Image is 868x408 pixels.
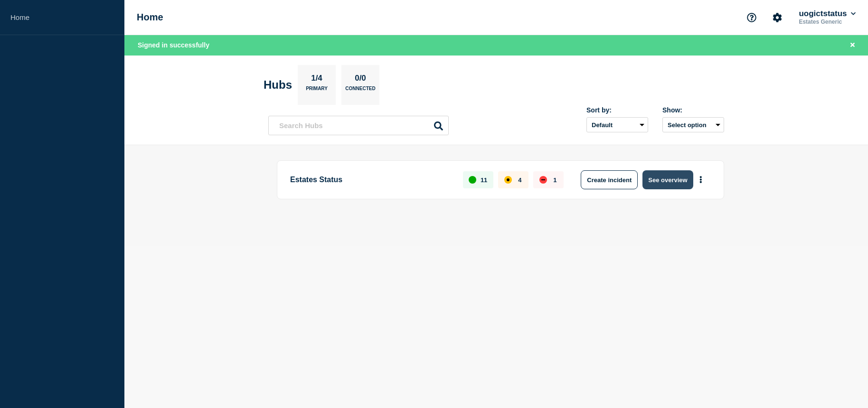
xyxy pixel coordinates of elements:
[586,106,648,114] div: Sort by:
[469,176,476,184] div: up
[847,40,859,51] button: Close banner
[137,12,163,23] h1: Home
[138,41,209,49] span: Signed in successfully
[553,176,557,184] p: 1
[695,171,707,189] button: More actions
[581,170,638,189] button: Create incident
[767,8,787,28] button: Account settings
[264,78,292,92] h2: Hubs
[742,8,762,28] button: Support
[308,74,326,86] p: 1/4
[268,116,449,135] input: Search Hubs
[642,170,693,189] button: See overview
[797,19,858,25] p: Estates Generic
[351,74,370,86] p: 0/0
[504,176,512,184] div: affected
[518,176,521,184] p: 4
[662,117,724,132] button: Select option
[481,176,487,184] p: 11
[662,106,724,114] div: Show:
[539,176,547,184] div: down
[306,86,328,96] p: Primary
[290,170,452,189] p: Estates Status
[345,86,375,96] p: Connected
[797,9,858,19] button: uogictstatus
[586,117,648,132] select: Sort by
